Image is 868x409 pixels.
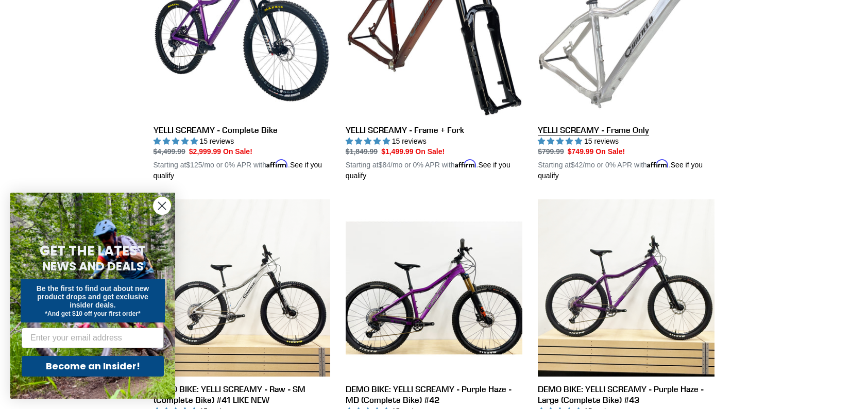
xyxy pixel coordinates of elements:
span: Be the first to find out about new product drops and get exclusive insider deals. [37,284,149,309]
button: Become an Insider! [22,356,164,377]
span: *And get $10 off your first order* [45,310,140,317]
span: GET THE LATEST [40,242,146,260]
button: Close dialog [153,197,171,215]
input: Enter your email address [22,328,164,348]
span: NEWS AND DEALS [42,258,144,275]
